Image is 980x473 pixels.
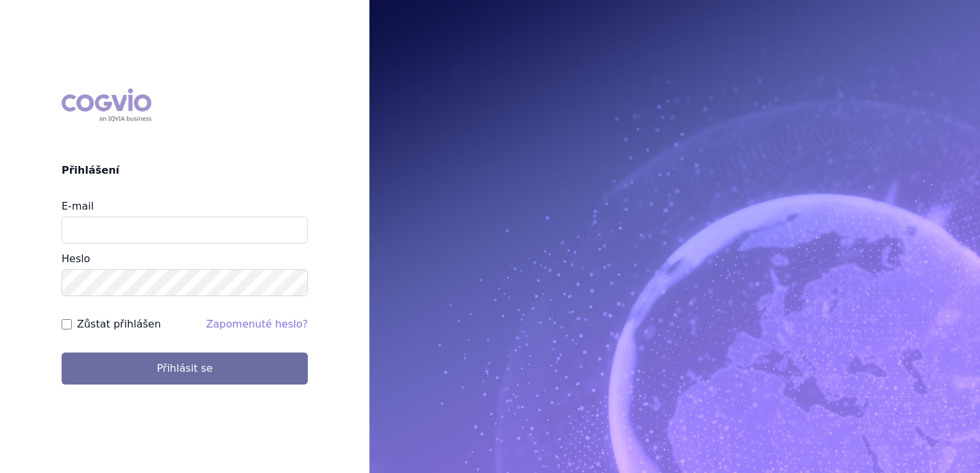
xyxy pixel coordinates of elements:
button: Přihlásit se [62,353,308,385]
div: COGVIO [62,88,151,122]
h2: Přihlášení [62,163,308,178]
label: Zůstat přihlášen [77,317,161,332]
label: E-mail [62,200,94,212]
label: Heslo [62,253,90,265]
a: Zapomenuté heslo? [206,318,308,330]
